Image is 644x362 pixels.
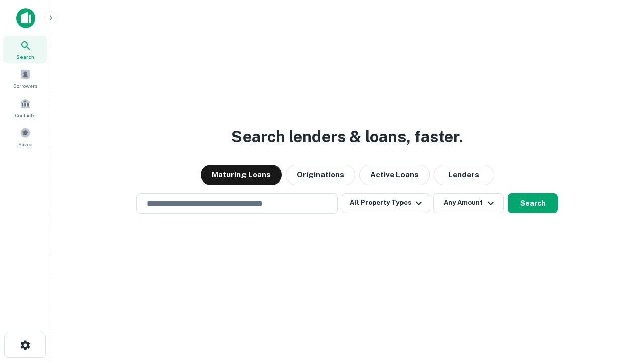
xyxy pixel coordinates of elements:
[3,123,47,150] a: Saved
[286,165,355,185] button: Originations
[3,65,47,92] a: Borrowers
[434,165,494,185] button: Lenders
[3,36,47,63] a: Search
[18,140,33,148] span: Saved
[508,193,558,213] button: Search
[231,125,463,149] h3: Search lenders & loans, faster.
[433,193,504,213] button: Any Amount
[15,111,35,119] span: Contacts
[3,94,47,121] a: Contacts
[201,165,282,185] button: Maturing Loans
[342,193,429,213] button: All Property Types
[16,8,35,28] img: capitalize-icon.png
[594,282,644,330] iframe: Chat Widget
[16,53,34,61] span: Search
[359,165,430,185] button: Active Loans
[13,82,37,90] span: Borrowers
